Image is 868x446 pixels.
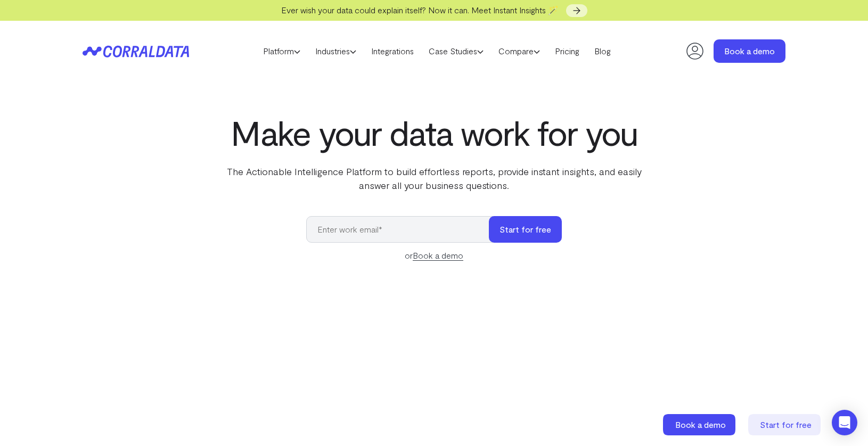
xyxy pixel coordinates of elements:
[748,414,823,435] a: Start for free
[308,43,364,59] a: Industries
[760,419,812,430] span: Start for free
[547,43,587,59] a: Pricing
[491,43,547,59] a: Compare
[217,164,651,192] p: The Actionable Intelligence Platform to build effortless reports, provide instant insights, and e...
[256,43,308,59] a: Platform
[714,39,785,63] a: Book a demo
[421,43,491,59] a: Case Studies
[663,414,738,435] a: Book a demo
[217,113,651,152] h1: Make your data work for you
[281,5,559,15] span: Ever wish your data could explain itself? Now it can. Meet Instant Insights 🪄
[306,216,499,243] input: Enter work email*
[832,410,857,435] div: Open Intercom Messenger
[364,43,421,59] a: Integrations
[489,216,562,243] button: Start for free
[587,43,618,59] a: Blog
[413,250,463,261] a: Book a demo
[306,249,562,262] div: or
[675,419,726,430] span: Book a demo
